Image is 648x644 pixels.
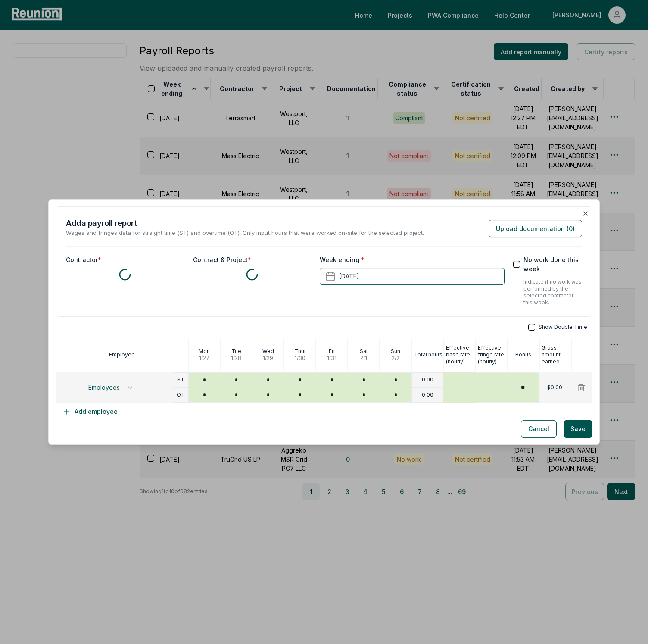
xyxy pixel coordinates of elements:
label: Contractor [66,255,101,264]
p: Thur [294,348,306,355]
p: 1 / 31 [327,355,336,362]
p: $0.00 [547,384,562,391]
p: Fri [329,348,335,355]
p: OT [177,391,185,398]
p: 2 / 1 [360,355,367,362]
p: 1 / 27 [199,355,209,362]
p: Tue [231,348,241,355]
p: Bonus [515,351,531,358]
p: 2 / 2 [392,355,399,362]
label: No work done this week [523,255,582,273]
label: Contract & Project [193,255,251,264]
p: 1 / 29 [263,355,273,362]
p: ST [177,376,184,383]
p: Effective fringe rate (hourly) [478,344,507,365]
p: Indicate if no work was performed by the selected contractor this week. [523,278,582,306]
p: Total hours [414,351,442,358]
button: Upload documentation (0) [489,220,582,237]
h2: Add a payroll report [66,217,424,229]
p: 1 / 28 [231,355,241,362]
p: Wages and fringes data for straight time (ST) and overtime (OT). Only input hours that were worke... [66,229,424,238]
p: Wed [262,348,274,355]
span: Employees [88,384,120,391]
button: Save [564,420,592,438]
p: Gross amount earned [542,344,571,365]
button: [DATE] [320,268,504,285]
button: Add employee [56,403,125,420]
p: Effective base rate (hourly) [446,344,475,365]
span: Show Double Time [539,324,587,331]
p: Mon [199,348,210,355]
p: 1 / 30 [295,355,305,362]
p: Sat [360,348,368,355]
button: Cancel [521,420,557,438]
p: 0.00 [422,391,433,398]
label: Week ending [320,255,364,264]
p: Sun [391,348,400,355]
p: Employee [109,351,135,358]
p: 0.00 [422,376,433,383]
